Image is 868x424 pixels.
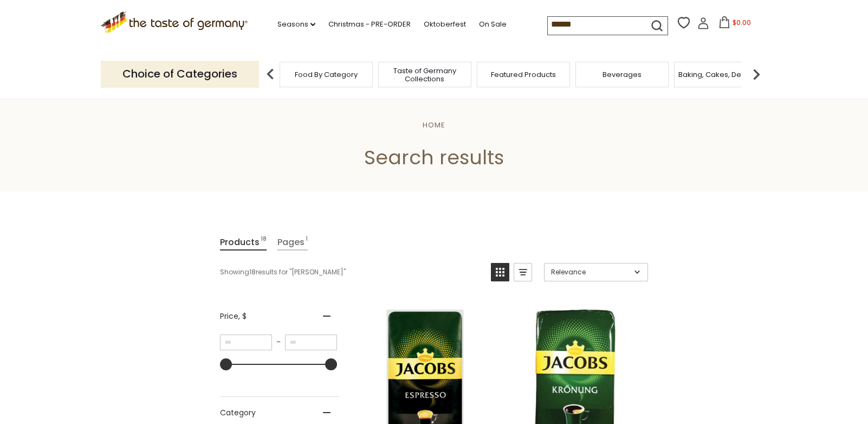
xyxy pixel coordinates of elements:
span: 1 [306,235,308,249]
span: Price [220,311,247,322]
a: Baking, Cakes, Desserts [678,70,762,79]
a: Home [423,120,445,130]
span: $0.00 [733,18,751,27]
a: Taste of Germany Collections [381,67,468,83]
input: Minimum value [220,335,272,350]
span: Relevance [551,267,631,277]
span: Category [220,407,256,419]
p: Choice of Categories [101,61,259,87]
a: Oktoberfest [424,18,466,30]
a: View list mode [514,263,532,281]
a: Christmas - PRE-ORDER [328,18,411,30]
a: Featured Products [491,70,556,79]
img: previous arrow [260,63,281,85]
div: Showing results for " " [220,263,483,281]
input: Maximum value [285,335,337,350]
a: Sort options [544,263,648,281]
span: , $ [238,311,247,322]
a: On Sale [479,18,507,30]
a: Seasons [277,18,315,30]
a: Beverages [603,70,642,79]
img: next arrow [746,63,767,85]
a: View Pages Tab [277,235,308,250]
a: View grid mode [491,263,509,281]
a: Food By Category [295,70,358,79]
h1: Search results [34,145,834,170]
span: – [272,337,285,347]
a: View Products Tab [220,235,267,250]
span: 18 [261,235,267,249]
button: $0.00 [711,16,757,33]
b: 18 [249,267,256,277]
